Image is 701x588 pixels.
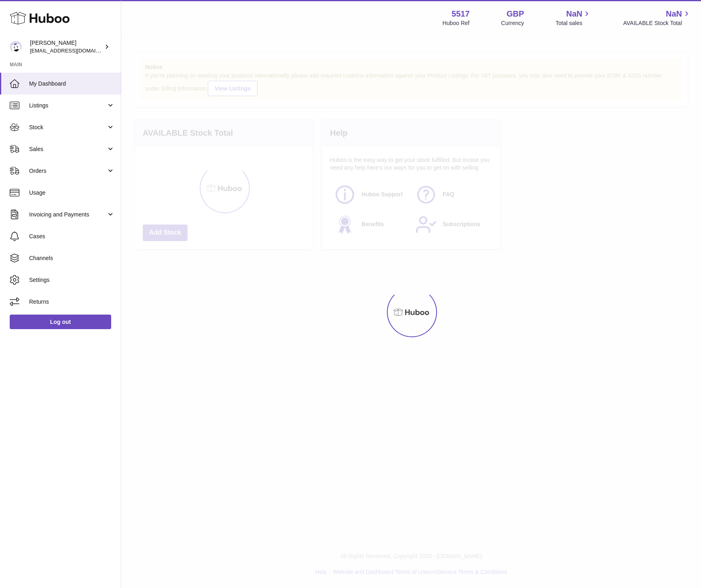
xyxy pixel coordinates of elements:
span: Listings [29,102,106,109]
strong: 5517 [452,8,470,19]
span: Cases [29,233,115,240]
span: Settings [29,276,115,284]
span: Returns [29,298,115,306]
span: My Dashboard [29,80,115,88]
div: Currency [501,19,524,27]
span: Usage [29,189,115,197]
span: NaN [566,8,582,19]
img: alessiavanzwolle@hotmail.com [10,41,22,53]
span: Total sales [555,19,591,27]
a: NaN Total sales [555,8,591,27]
span: Channels [29,254,115,262]
strong: GBP [507,8,524,19]
span: AVAILABLE Stock Total [623,19,691,27]
span: Invoicing and Payments [29,211,106,218]
span: Sales [29,145,106,153]
div: [PERSON_NAME] [30,39,103,55]
span: NaN [666,8,682,19]
span: Orders [29,167,106,175]
a: NaN AVAILABLE Stock Total [623,8,691,27]
a: Log out [10,315,111,329]
span: [EMAIL_ADDRESS][DOMAIN_NAME] [30,47,119,54]
span: Stock [29,124,106,131]
div: Huboo Ref [443,19,470,27]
